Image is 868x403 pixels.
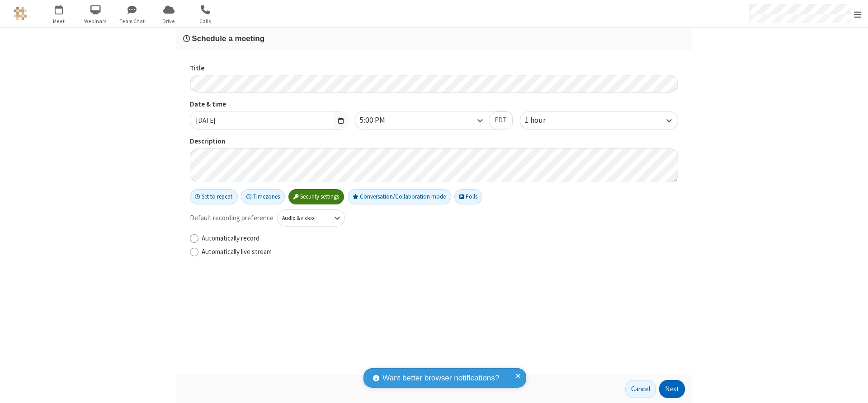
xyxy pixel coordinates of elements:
[241,189,285,204] button: Timezones
[454,189,482,204] button: Polls
[348,189,451,204] button: Conversation/Collaboration mode
[190,99,348,110] label: Date & time
[14,7,27,20] img: QA Selenium DO NOT DELETE OR CHANGE
[190,213,274,223] span: Default recording preference
[190,136,678,147] label: Description
[152,17,186,25] span: Drive
[202,247,678,257] label: Automatically live stream
[79,17,113,25] span: Webinars
[659,380,685,398] button: Next
[190,189,238,204] button: Set to repeat
[115,17,149,25] span: Team Chat
[360,115,401,126] div: 5:00 PM
[282,214,325,222] div: Audio & video
[525,115,561,126] div: 1 hour
[189,17,222,25] span: Calls
[288,189,344,204] button: Security settings
[625,380,656,398] button: Cancel
[192,34,264,43] span: Schedule a meeting
[382,372,499,384] span: Want better browser notifications?
[190,63,678,74] label: Title
[489,111,513,130] button: EDT
[202,233,678,244] label: Automatically record
[42,17,76,25] span: Meet
[845,380,861,397] iframe: Chat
